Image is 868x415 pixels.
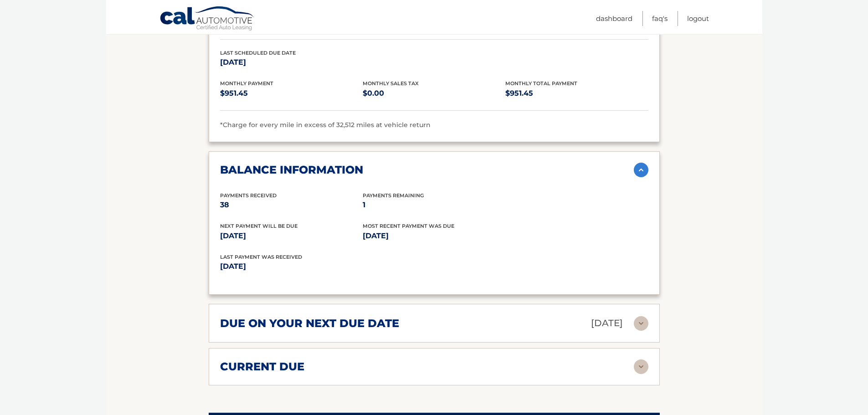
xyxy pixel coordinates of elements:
a: Dashboard [596,11,632,26]
p: $0.00 [363,87,505,100]
h2: due on your next due date [220,317,399,330]
img: accordion-rest.svg [634,316,648,331]
span: Monthly Sales Tax [363,80,419,87]
span: Payments Received [220,192,277,199]
span: Last Payment was received [220,254,302,260]
a: FAQ's [652,11,668,26]
span: *Charge for every mile in excess of 32,512 miles at vehicle return [220,121,431,129]
span: Monthly Payment [220,80,273,87]
img: accordion-active.svg [634,163,648,177]
p: [DATE] [363,230,505,242]
a: Cal Automotive [159,6,255,32]
p: 1 [363,199,505,211]
span: Last Scheduled Due Date [220,50,296,56]
a: Logout [687,11,709,26]
p: $951.45 [505,87,648,100]
span: Most Recent Payment Was Due [363,223,454,229]
p: [DATE] [591,315,623,331]
span: Monthly Total Payment [505,80,577,87]
p: $951.45 [220,87,363,100]
p: [DATE] [220,230,363,242]
img: accordion-rest.svg [634,359,648,374]
span: Next Payment will be due [220,223,298,229]
h2: balance information [220,163,363,177]
h2: current due [220,360,304,374]
p: 38 [220,199,363,211]
span: Payments Remaining [363,192,424,199]
p: [DATE] [220,56,363,69]
p: [DATE] [220,260,434,273]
